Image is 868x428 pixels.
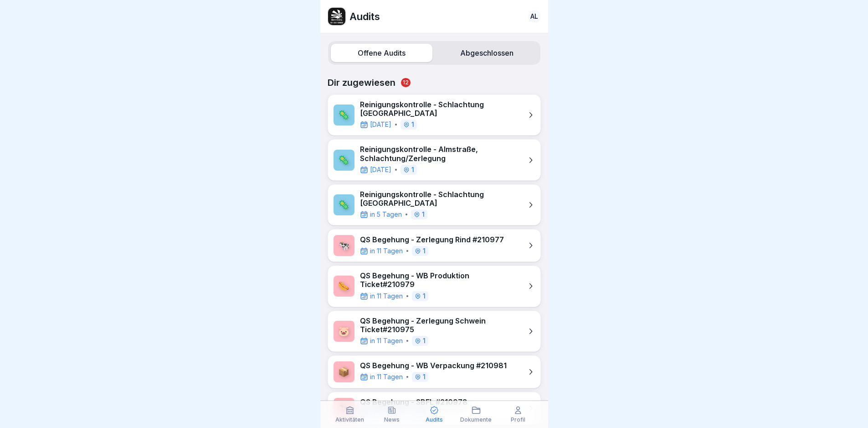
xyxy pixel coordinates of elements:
div: 🦠 [334,194,354,215]
p: 1 [411,121,414,128]
a: 🦠Reinigungskontrolle - Schlachtung [GEOGRAPHIC_DATA]in 5 Tagen1 [328,184,541,225]
p: 1 [423,248,426,254]
label: Offene Audits [331,44,432,62]
p: Aktivitäten [335,417,364,423]
p: in 11 Tagen [370,336,403,345]
p: 1 [411,167,414,173]
p: QS Begehung - Zerlegung Rind #210977 [360,235,504,244]
p: 1 [423,338,426,344]
p: Reinigungskontrolle - Schlachtung [GEOGRAPHIC_DATA] [360,100,522,118]
p: Dir zugewiesen [328,77,541,88]
p: 1 [423,374,426,380]
a: 🐄QS Begehung - SBFL #210978in 11 Tagen1 [328,392,541,425]
p: in 5 Tagen [370,210,402,219]
a: 🌭QS Begehung - WB Produktion Ticket#210979in 11 Tagen1 [328,266,541,307]
div: 🐄 [334,235,354,256]
span: 12 [401,78,411,87]
p: [DATE] [370,120,391,129]
a: AL [528,10,541,23]
div: 🌭 [334,276,354,297]
p: QS Begehung - WB Produktion Ticket#210979 [360,271,522,289]
p: in 11 Tagen [370,372,403,381]
p: QS Begehung - SBFL #210978 [360,398,467,407]
div: 🦠 [334,150,354,171]
p: in 11 Tagen [370,292,403,301]
div: 🐄 [334,398,354,419]
a: 🐄QS Begehung - Zerlegung Rind #210977in 11 Tagen1 [328,229,541,262]
div: 📦 [334,361,354,382]
p: QS Begehung - Zerlegung Schwein Ticket#210975 [360,317,522,334]
div: 🦠 [334,104,354,125]
p: 1 [422,211,425,218]
p: Audits [426,417,443,423]
label: Abgeschlossen [436,44,538,62]
p: Audits [349,10,380,22]
p: 1 [423,293,426,299]
p: Profil [511,417,525,423]
a: 📦QS Begehung - WB Verpackung #210981in 11 Tagen1 [328,355,541,388]
p: News [384,417,400,423]
a: 🐷QS Begehung - Zerlegung Schwein Ticket#210975in 11 Tagen1 [328,311,541,352]
a: 🦠Reinigungskontrolle - Schlachtung [GEOGRAPHIC_DATA][DATE]1 [328,94,541,136]
p: Reinigungskontrolle - Almstraße, Schlachtung/Zerlegung [360,145,522,162]
p: Dokumente [460,417,492,423]
img: zazc8asra4ka39jdtci05bj8.png [328,8,345,25]
a: 🦠Reinigungskontrolle - Almstraße, Schlachtung/Zerlegung[DATE]1 [328,139,541,180]
p: QS Begehung - WB Verpackung #210981 [360,361,507,370]
div: 🐷 [334,321,354,342]
p: in 11 Tagen [370,246,403,256]
p: Reinigungskontrolle - Schlachtung [GEOGRAPHIC_DATA] [360,190,522,208]
p: [DATE] [370,165,391,174]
